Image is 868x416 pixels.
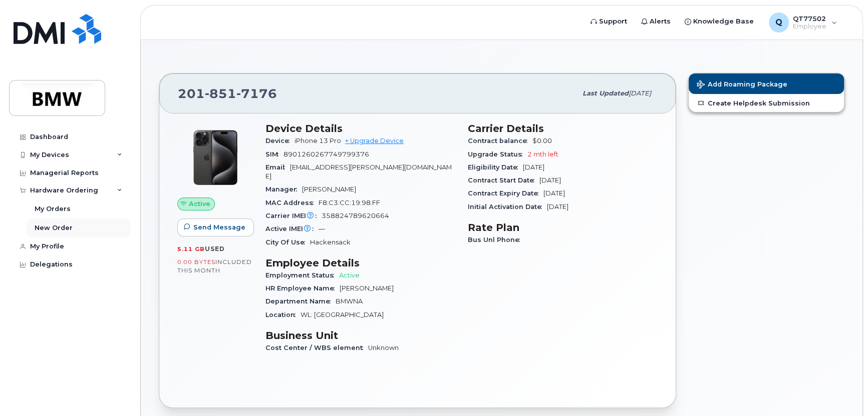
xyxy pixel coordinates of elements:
[583,89,629,97] span: Last updated
[265,163,290,171] span: Email
[468,203,547,210] span: Initial Activation Date
[185,127,245,187] img: iPhone_15_Pro_Black.png
[539,176,561,184] span: [DATE]
[205,245,225,252] span: used
[629,89,651,97] span: [DATE]
[177,258,215,265] span: 0.00 Bytes
[468,189,543,197] span: Contract Expiry Date
[236,86,277,101] span: 7176
[265,344,368,351] span: Cost Center / WBS element
[468,163,523,171] span: Eligibility Date
[265,122,456,134] h3: Device Details
[345,137,404,144] a: + Upgrade Device
[368,344,399,351] span: Unknown
[265,212,322,219] span: Carrier IMEI
[177,245,205,252] span: 5.11 GB
[265,137,295,144] span: Device
[468,150,527,158] span: Upgrade Status
[205,86,236,101] span: 851
[283,150,369,158] span: 8901260267749799376
[265,311,301,318] span: Location
[340,284,394,292] span: [PERSON_NAME]
[339,271,360,279] span: Active
[265,257,456,269] h3: Employee Details
[301,311,384,318] span: WL: [GEOGRAPHIC_DATA]
[310,238,351,246] span: Hackensack
[295,137,341,144] span: iPhone 13 Pro
[189,199,210,208] span: Active
[527,150,558,158] span: 2 mth left
[193,222,245,232] span: Send Message
[824,372,860,408] iframe: Messenger Launcher
[697,80,787,90] span: Add Roaming Package
[468,176,539,184] span: Contract Start Date
[523,163,544,171] span: [DATE]
[468,221,658,233] h3: Rate Plan
[265,150,283,158] span: SIM
[468,122,658,134] h3: Carrier Details
[265,199,319,206] span: MAC Address
[265,271,339,279] span: Employment Status
[265,238,310,246] span: City Of Use
[265,185,302,193] span: Manager
[319,225,325,232] span: —
[689,94,844,112] a: Create Helpdesk Submission
[468,236,525,243] span: Bus Unl Phone
[265,225,319,232] span: Active IMEI
[689,73,844,94] button: Add Roaming Package
[265,163,452,180] span: [EMAIL_ADDRESS][PERSON_NAME][DOMAIN_NAME]
[543,189,565,197] span: [DATE]
[319,199,380,206] span: F8:C3:CC:19:98:FF
[265,329,456,341] h3: Business Unit
[468,137,532,144] span: Contract balance
[336,297,363,305] span: BMWNA
[532,137,552,144] span: $0.00
[177,218,254,236] button: Send Message
[178,86,277,101] span: 201
[265,284,340,292] span: HR Employee Name
[322,212,389,219] span: 358824789620664
[302,185,356,193] span: [PERSON_NAME]
[547,203,568,210] span: [DATE]
[265,297,336,305] span: Department Name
